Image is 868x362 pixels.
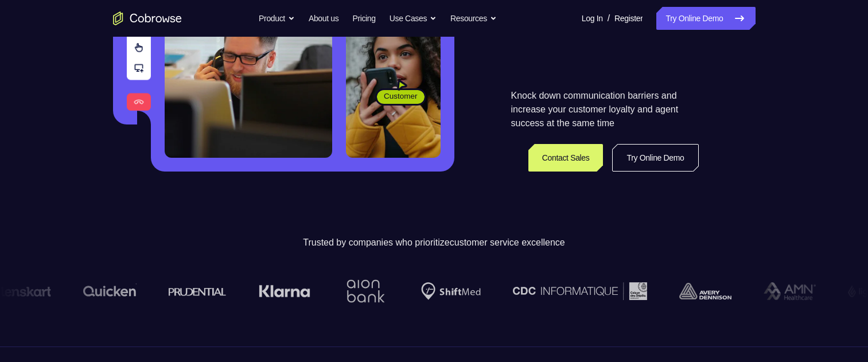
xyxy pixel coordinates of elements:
a: Try Online Demo [656,7,755,30]
button: Product [259,7,295,30]
p: Knock down communication barriers and increase your customer loyalty and agent success at the sam... [511,89,699,130]
img: CDC Informatique [512,282,647,300]
img: avery-dennison [679,283,731,300]
a: About us [309,7,338,30]
img: Klarna [258,285,310,298]
a: Pricing [352,7,375,30]
span: / [608,11,610,25]
a: Go to the home page [113,11,182,25]
img: Aion Bank [342,268,388,314]
img: prudential [168,287,226,296]
a: Log In [582,7,603,30]
a: Try Online Demo [612,144,698,172]
span: customer service excellence [450,238,565,247]
img: A customer holding their phone [346,22,441,158]
a: Contact Sales [528,144,604,172]
a: Register [614,7,643,30]
button: Use Cases [390,7,437,30]
span: Customer [377,91,425,102]
button: Resources [450,7,497,30]
img: Shiftmed [421,282,480,300]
